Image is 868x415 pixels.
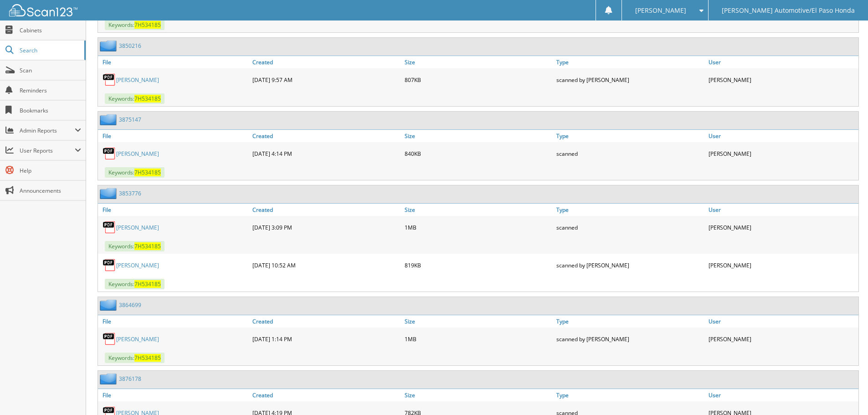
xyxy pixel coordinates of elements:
span: Keywords: [105,241,164,251]
a: Type [554,56,706,68]
img: scan123-logo-white.svg [9,4,77,16]
a: Type [554,130,706,142]
a: Size [402,204,555,216]
span: Help [20,167,81,174]
div: scanned by [PERSON_NAME] [554,71,706,89]
div: [PERSON_NAME] [706,256,858,274]
div: 840KB [402,144,555,163]
div: [DATE] 3:09 PM [250,218,402,236]
div: scanned [554,144,706,163]
a: 3864699 [119,301,141,309]
span: Keywords: [105,279,164,289]
a: User [706,315,858,328]
span: 7H534185 [134,169,161,176]
a: Size [402,56,555,68]
a: Created [250,389,402,401]
a: Created [250,204,402,216]
a: [PERSON_NAME] [116,261,159,269]
a: Created [250,315,402,328]
a: User [706,204,858,216]
a: Size [402,315,555,328]
span: Announcements [20,187,81,195]
img: PDF.png [103,332,116,346]
span: Bookmarks [20,107,81,114]
a: 3850216 [119,42,141,50]
img: folder2.png [100,373,119,384]
span: [PERSON_NAME] [635,8,686,13]
a: Type [554,204,706,216]
span: [PERSON_NAME] Automotive/El Paso Honda [722,8,855,13]
a: User [706,389,858,401]
a: User [706,56,858,68]
img: PDF.png [103,220,116,234]
a: File [98,56,250,68]
span: 7H534185 [134,95,161,102]
a: 3875147 [119,116,141,123]
img: folder2.png [100,114,119,125]
span: Admin Reports [20,127,75,134]
div: scanned by [PERSON_NAME] [554,256,706,274]
iframe: Chat Widget [822,371,868,415]
span: 7H534185 [134,21,161,29]
div: [PERSON_NAME] [706,330,858,348]
a: User [706,130,858,142]
a: Created [250,130,402,142]
span: Reminders [20,87,81,94]
div: [PERSON_NAME] [706,71,858,89]
a: Created [250,56,402,68]
img: folder2.png [100,188,119,199]
img: folder2.png [100,299,119,311]
a: File [98,315,250,328]
a: Size [402,130,555,142]
span: 7H534185 [134,280,161,288]
a: Type [554,315,706,328]
img: PDF.png [103,147,116,160]
a: 3853776 [119,190,141,197]
a: [PERSON_NAME] [116,76,159,84]
div: scanned by [PERSON_NAME] [554,330,706,348]
div: [PERSON_NAME] [706,218,858,236]
span: 7H534185 [134,354,161,362]
div: [PERSON_NAME] [706,144,858,163]
div: 1MB [402,218,555,236]
a: Size [402,389,555,401]
a: 3876178 [119,375,141,383]
a: File [98,204,250,216]
span: User Reports [20,147,75,154]
span: Keywords: [105,93,164,104]
div: [DATE] 9:57 AM [250,71,402,89]
span: Cabinets [20,26,81,34]
div: [DATE] 10:52 AM [250,256,402,274]
a: [PERSON_NAME] [116,150,159,158]
a: File [98,389,250,401]
div: [DATE] 1:14 PM [250,330,402,348]
div: 1MB [402,330,555,348]
span: Keywords: [105,353,164,363]
div: scanned [554,218,706,236]
span: 7H534185 [134,242,161,250]
img: folder2.png [100,40,119,51]
div: [DATE] 4:14 PM [250,144,402,163]
span: Scan [20,67,81,74]
img: PDF.png [103,258,116,272]
a: Type [554,389,706,401]
span: Keywords: [105,167,164,178]
span: Keywords: [105,20,164,30]
a: [PERSON_NAME] [116,335,159,343]
div: 807KB [402,71,555,89]
span: Search [20,46,80,54]
img: PDF.png [103,73,116,87]
a: File [98,130,250,142]
div: 819KB [402,256,555,274]
a: [PERSON_NAME] [116,224,159,231]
